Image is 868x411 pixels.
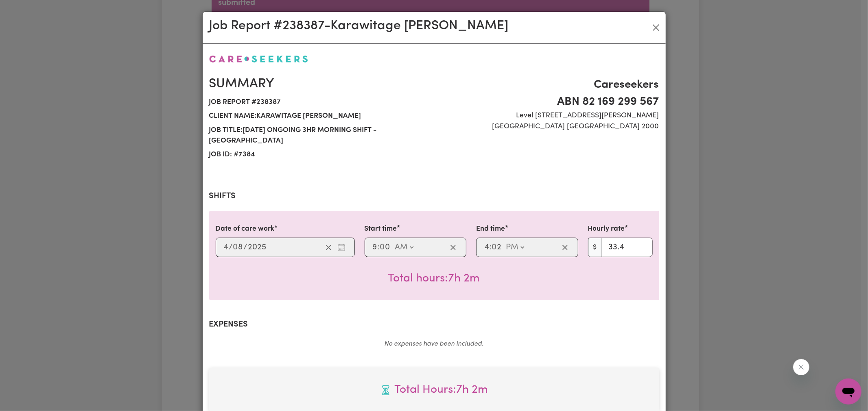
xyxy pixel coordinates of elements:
[388,273,480,284] span: Total hours worked: 7 hours 2 minutes
[209,95,429,109] span: Job report # 238387
[223,241,229,253] input: --
[588,238,602,257] span: $
[209,55,308,63] img: Careseekers logo
[322,241,335,253] button: Clear date
[378,243,380,252] span: :
[476,224,505,234] label: End time
[588,224,625,234] label: Hourly rate
[216,381,653,398] span: Total hours worked: 7 hours 2 minutes
[490,243,492,252] span: :
[216,224,275,234] label: Date of care work
[209,109,429,123] span: Client name: Karawitage [PERSON_NAME]
[209,191,659,201] h2: Shifts
[229,243,233,252] span: /
[365,224,397,234] label: Start time
[649,21,662,34] button: Close
[372,241,378,253] input: --
[793,359,809,375] iframe: Close message
[244,243,248,252] span: /
[439,76,659,93] span: Careseekers
[335,241,348,253] button: Enter the date of care work
[439,93,659,110] span: ABN 82 169 299 567
[248,241,267,253] input: ----
[484,241,490,253] input: --
[492,243,496,251] span: 0
[835,379,861,405] iframe: Button to launch messaging window
[439,121,659,132] span: [GEOGRAPHIC_DATA] [GEOGRAPHIC_DATA] 2000
[209,18,509,34] h2: Job Report # 238387 - Karawitage [PERSON_NAME]
[233,243,238,251] span: 0
[5,6,49,12] span: Need any help?
[234,241,244,253] input: --
[209,320,659,329] h2: Expenses
[209,148,429,162] span: Job ID: # 7384
[209,123,429,148] span: Job title: [DATE] ongoing 3hr morning shift - [GEOGRAPHIC_DATA]
[380,241,391,253] input: --
[209,76,429,92] h2: Summary
[439,110,659,121] span: Level [STREET_ADDRESS][PERSON_NAME]
[380,243,385,251] span: 0
[385,341,484,347] em: No expenses have been included.
[492,241,502,253] input: --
